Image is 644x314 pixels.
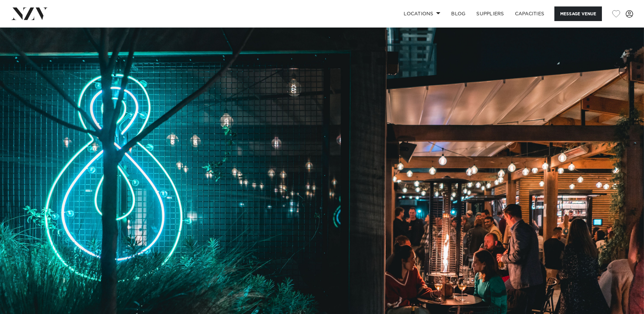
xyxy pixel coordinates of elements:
a: Capacities [510,6,550,21]
a: Locations [398,6,446,21]
a: SUPPLIERS [471,6,509,21]
a: BLOG [446,6,471,21]
button: Message Venue [554,6,602,21]
img: nzv-logo.png [11,7,48,20]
